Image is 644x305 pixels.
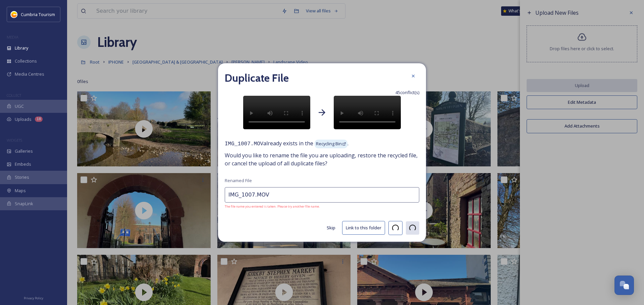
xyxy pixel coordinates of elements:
button: Link to this folder [342,221,385,235]
span: Stories [15,174,29,180]
span: Embeds [15,161,31,167]
a: Recycling Bin [313,140,347,147]
span: SnapLink [15,201,33,207]
a: Privacy Policy [24,294,43,302]
span: MEDIA [7,34,18,40]
span: Maps [15,187,26,194]
span: Library [15,45,28,51]
span: Renamed File [225,177,252,184]
div: 18 [35,117,43,122]
span: Galleries [15,148,33,154]
input: My file [225,187,419,203]
span: Cumbria Tourism [21,11,55,17]
button: Open Chat [614,276,634,295]
h2: Duplicate File [225,70,289,86]
span: WIDGETS [7,138,22,143]
span: The file name you entered is taken. Please try another file name. [225,204,419,209]
span: 45 conflict(s) [395,89,419,96]
span: Collections [15,58,37,64]
img: images.jpg [11,11,17,18]
span: UGC [15,103,24,109]
span: COLLECT [7,93,21,98]
span: Privacy Policy [24,296,43,300]
span: Recycling Bin [316,141,342,147]
span: Media Centres [15,71,44,77]
kbd: IMG_1007.MOV [225,141,263,147]
button: Skip [323,221,339,234]
span: already exists in the . [225,139,419,148]
span: Would you like to rename the file you are uploading, restore the recycled file, or cancel the upl... [225,151,419,167]
span: Uploads [15,116,32,123]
